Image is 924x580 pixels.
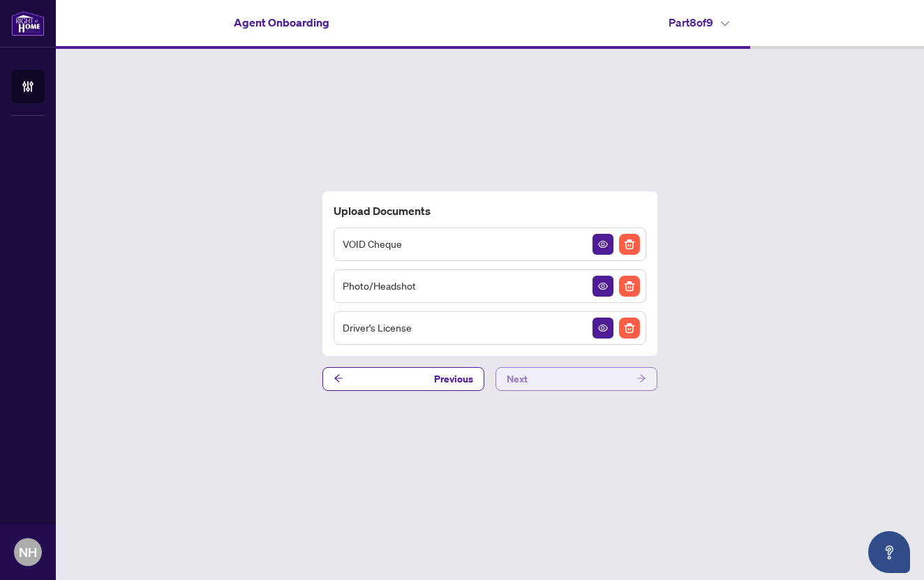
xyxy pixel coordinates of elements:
[11,10,45,36] img: logo
[636,373,646,383] span: arrow-right
[598,281,608,291] span: View Document
[868,531,910,573] button: Open asap
[234,14,329,31] h4: Agent Onboarding
[334,373,343,383] span: arrow-left
[322,367,484,391] button: Previous
[598,239,608,249] span: View Document
[619,276,640,297] img: Delete File
[619,234,640,255] img: Delete File
[434,368,473,390] span: Previous
[343,320,412,336] span: Driver's License
[669,14,729,31] h4: Part 8 of 9
[343,278,416,294] span: Photo/Headshot
[619,318,640,339] img: Delete File
[334,202,646,219] h4: Upload Documents
[507,368,528,390] span: Next
[343,236,402,252] span: VOID Cheque
[598,323,608,333] span: View Document
[495,367,657,391] button: Next
[19,542,37,562] span: NH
